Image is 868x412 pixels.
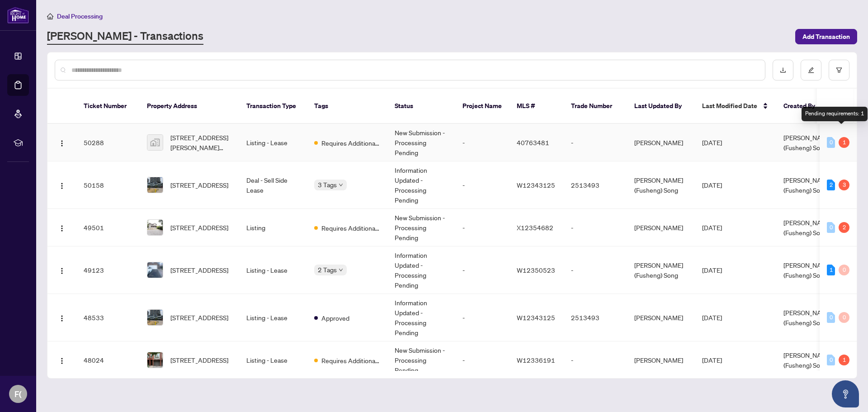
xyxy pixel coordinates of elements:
span: download [780,67,786,73]
td: 49501 [76,209,140,246]
span: down [339,268,343,272]
button: Logo [55,178,69,192]
span: [STREET_ADDRESS] [170,313,228,322]
td: - [564,246,627,294]
td: Listing - Lease [239,341,307,379]
img: thumbnail-img [147,352,163,368]
button: Logo [55,353,69,367]
span: W12343125 [517,181,555,189]
td: 49123 [76,246,140,294]
div: 1 [827,265,835,275]
div: 1 [839,137,849,148]
td: Information Updated - Processing Pending [387,161,455,209]
td: Information Updated - Processing Pending [387,294,455,341]
td: [PERSON_NAME] (Fusheng) Song [627,161,695,209]
td: - [455,246,509,294]
span: X12354682 [517,223,553,232]
div: 0 [839,312,849,323]
th: MLS # [509,89,564,124]
div: 3 [839,180,849,190]
img: Logo [58,315,66,322]
td: - [455,161,509,209]
button: Logo [55,263,69,277]
th: Ticket Number [76,89,140,124]
button: edit [801,60,821,81]
span: home [47,13,53,19]
img: thumbnail-img [147,220,163,235]
img: thumbnail-img [147,135,163,150]
div: 2 [839,222,849,233]
div: 0 [827,312,835,323]
span: [STREET_ADDRESS] [170,355,228,365]
div: 0 [827,222,835,233]
th: Last Modified Date [695,89,776,124]
td: Listing - Lease [239,246,307,294]
span: W12343125 [517,313,555,322]
span: [PERSON_NAME] (Fusheng) Song [783,351,832,369]
span: [STREET_ADDRESS][PERSON_NAME][PERSON_NAME] [170,133,232,152]
button: Logo [55,135,69,150]
div: 1 [839,355,849,365]
td: - [455,341,509,379]
td: [PERSON_NAME] [627,341,695,379]
button: Add Transaction [795,29,857,44]
td: 50158 [76,161,140,209]
div: 0 [827,137,835,148]
img: Logo [58,267,66,275]
th: Trade Number [564,89,627,124]
td: - [455,209,509,246]
span: Last Modified Date [702,101,757,111]
span: [PERSON_NAME] (Fusheng) Song [783,176,832,194]
img: Logo [58,140,66,147]
span: [PERSON_NAME] (Fusheng) Song [783,218,832,237]
img: thumbnail-img [147,262,163,278]
td: 48024 [76,341,140,379]
span: Requires Additional Docs [321,223,380,233]
span: W12336191 [517,356,555,364]
td: Listing - Lease [239,124,307,161]
th: Project Name [455,89,509,124]
span: 3 Tags [318,180,337,190]
span: Approved [321,313,349,323]
span: W12350523 [517,266,555,274]
th: Created By [776,89,830,124]
span: [DATE] [702,181,722,189]
td: New Submission - Processing Pending [387,209,455,246]
div: 0 [839,265,849,275]
td: 50288 [76,124,140,161]
span: [PERSON_NAME] (Fusheng) Song [783,261,832,279]
td: New Submission - Processing Pending [387,341,455,379]
td: 2513493 [564,294,627,341]
td: Listing [239,209,307,246]
span: Add Transaction [802,29,850,44]
td: [PERSON_NAME] (Fusheng) Song [627,246,695,294]
span: edit [808,67,814,73]
img: Logo [58,182,66,189]
button: Logo [55,220,69,235]
img: Logo [58,225,66,232]
img: thumbnail-img [147,177,163,193]
span: [STREET_ADDRESS] [170,223,228,232]
th: Last Updated By [627,89,695,124]
td: Information Updated - Processing Pending [387,246,455,294]
span: [DATE] [702,266,722,274]
td: 48533 [76,294,140,341]
th: Status [387,89,455,124]
span: filter [836,67,842,73]
td: - [564,341,627,379]
span: F( [14,388,22,400]
a: [PERSON_NAME] - Transactions [47,28,203,45]
th: Transaction Type [239,89,307,124]
span: [STREET_ADDRESS] [170,265,228,275]
td: Deal - Sell Side Lease [239,161,307,209]
span: [DATE] [702,356,722,364]
span: [DATE] [702,138,722,147]
th: Tags [307,89,387,124]
td: - [455,294,509,341]
td: - [564,209,627,246]
button: filter [829,60,849,81]
td: [PERSON_NAME] [627,124,695,161]
span: [PERSON_NAME] (Fusheng) Song [783,133,832,152]
td: 2513493 [564,161,627,209]
button: Logo [55,310,69,325]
